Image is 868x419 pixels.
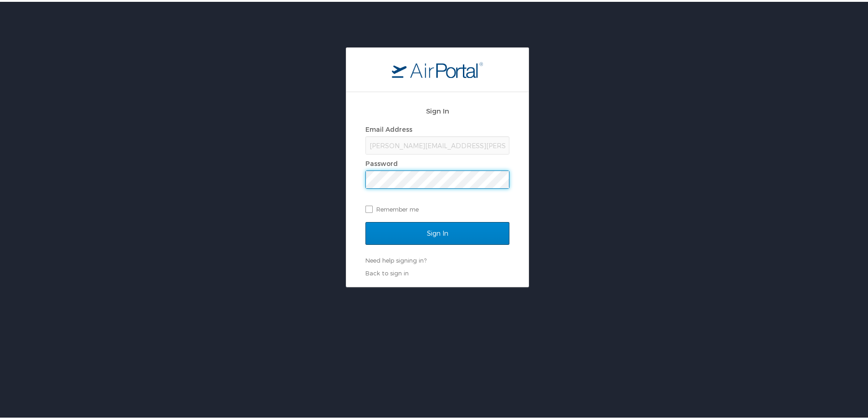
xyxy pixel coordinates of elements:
label: Email Address [365,124,412,131]
label: Remember me [365,201,509,214]
h2: Sign In [365,104,509,114]
a: Need help signing in? [365,255,426,262]
a: Back to sign in [365,268,409,275]
label: Password [365,158,398,166]
input: Sign In [365,220,509,243]
img: logo [392,60,483,76]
